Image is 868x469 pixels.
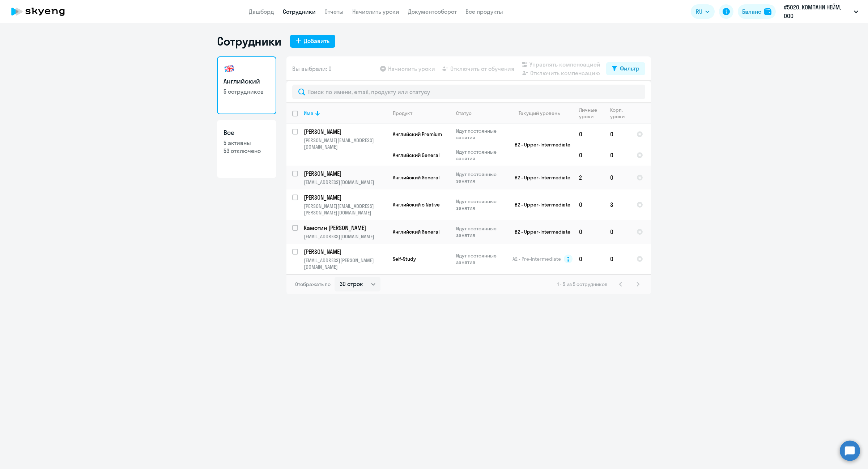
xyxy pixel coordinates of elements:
[512,110,573,116] div: Текущий уровень
[304,179,387,186] p: [EMAIL_ADDRESS][DOMAIN_NAME]
[506,220,573,244] td: B2 - Upper-Intermediate
[456,149,506,162] p: Идут постоянные занятия
[620,64,639,73] div: Фильтр
[304,248,386,256] p: [PERSON_NAME]
[506,124,573,166] td: B2 - Upper-Intermediate
[249,8,274,15] a: Дашборд
[224,77,270,86] h3: Английский
[456,252,506,265] p: Идут постоянные занятия
[304,170,386,178] p: [PERSON_NAME]
[604,189,631,220] td: 3
[393,110,412,116] div: Продукт
[304,257,387,270] p: [EMAIL_ADDRESS][PERSON_NAME][DOMAIN_NAME]
[738,4,776,19] button: Балансbalance
[573,166,604,189] td: 2
[604,220,631,244] td: 0
[573,189,604,220] td: 0
[456,110,472,116] div: Статус
[217,120,276,178] a: Все5 активны53 отключено
[304,193,387,201] a: [PERSON_NAME]
[292,85,645,99] input: Поиск по имени, email, продукту или статусу
[604,244,631,274] td: 0
[456,198,506,211] p: Идут постоянные занятия
[506,166,573,189] td: B2 - Upper-Intermediate
[408,8,457,15] a: Документооборот
[579,107,604,120] div: Личные уроки
[696,7,702,16] span: RU
[606,62,645,75] button: Фильтр
[304,128,386,136] p: [PERSON_NAME]
[304,110,313,116] div: Имя
[352,8,399,15] a: Начислить уроки
[304,233,387,240] p: [EMAIL_ADDRESS][DOMAIN_NAME]
[691,4,715,19] button: RU
[224,139,270,147] p: 5 активны
[764,8,771,15] img: balance
[780,3,862,20] button: #5020, КОМПАНИ НЕЙМ, ООО
[290,35,335,48] button: Добавить
[304,248,387,256] a: [PERSON_NAME]
[519,110,560,116] div: Текущий уровень
[393,229,439,235] span: Английский General
[295,281,332,287] span: Отображать по:
[304,37,329,45] div: Добавить
[224,147,270,155] p: 53 отключено
[456,128,506,141] p: Идут постоянные занятия
[217,56,276,114] a: Английский5 сотрудников
[224,63,235,74] img: english
[393,256,416,262] span: Self-Study
[610,107,630,120] div: Корп. уроки
[393,174,439,181] span: Английский General
[742,7,761,16] div: Баланс
[573,145,604,166] td: 0
[304,224,386,232] p: Камотин [PERSON_NAME]
[557,281,608,287] span: 1 - 5 из 5 сотрудников
[304,193,386,201] p: [PERSON_NAME]
[304,137,387,150] p: [PERSON_NAME][EMAIL_ADDRESS][DOMAIN_NAME]
[304,128,387,136] a: [PERSON_NAME]
[604,145,631,166] td: 0
[224,128,270,137] h3: Все
[393,131,442,137] span: Английский Premium
[393,152,439,158] span: Английский General
[304,224,387,232] a: Камотин [PERSON_NAME]
[784,3,851,20] p: #5020, КОМПАНИ НЕЙМ, ООО
[604,124,631,145] td: 0
[324,8,344,15] a: Отчеты
[217,34,281,48] h1: Сотрудники
[465,8,503,15] a: Все продукты
[304,110,387,116] div: Имя
[224,88,270,95] p: 5 сотрудников
[456,171,506,184] p: Идут постоянные занятия
[304,170,387,178] a: [PERSON_NAME]
[292,64,332,73] span: Вы выбрали: 0
[283,8,316,15] a: Сотрудники
[456,225,506,238] p: Идут постоянные занятия
[604,166,631,189] td: 0
[573,220,604,244] td: 0
[506,189,573,220] td: B2 - Upper-Intermediate
[512,256,561,262] span: A2 - Pre-Intermediate
[393,201,440,208] span: Английский с Native
[304,203,387,216] p: [PERSON_NAME][EMAIL_ADDRESS][PERSON_NAME][DOMAIN_NAME]
[573,124,604,145] td: 0
[573,244,604,274] td: 0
